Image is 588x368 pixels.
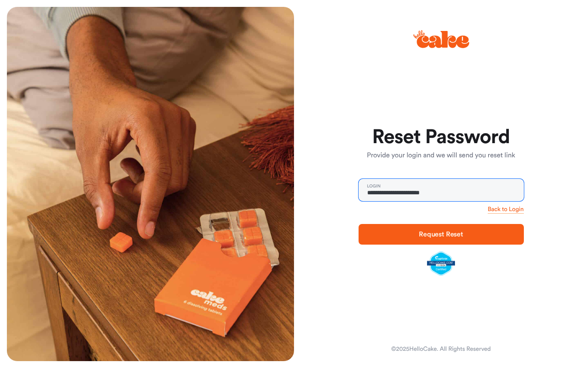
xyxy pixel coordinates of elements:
h1: Reset Password [359,127,524,147]
p: Provide your login and we will send you reset link [359,150,524,161]
div: © 2025 HelloCake. All Rights Reserved [391,345,491,353]
span: Request Reset [419,231,463,238]
img: legit-script-certified.png [427,251,455,276]
a: Back to Login [488,205,524,214]
button: Request Reset [359,224,524,245]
